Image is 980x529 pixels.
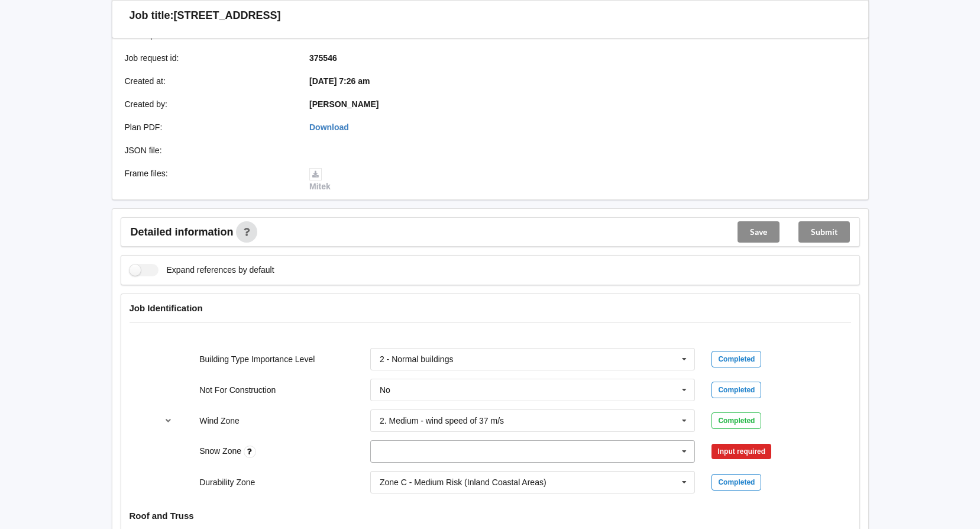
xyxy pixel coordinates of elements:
[199,354,315,364] label: Building Type Importance Level
[130,510,851,521] h4: Roof and Truss
[711,351,761,367] div: Completed
[309,122,349,132] a: Download
[199,446,244,456] label: Snow Zone
[117,167,302,192] div: Frame files :
[117,52,302,64] div: Job request id :
[309,53,337,63] b: 375546
[131,227,234,237] span: Detailed information
[309,76,370,86] b: [DATE] 7:26 am
[117,144,302,156] div: JSON file :
[130,264,274,276] label: Expand references by default
[199,416,240,425] label: Wind Zone
[199,385,276,395] label: Not For Construction
[130,9,174,22] h3: Job title:
[157,410,180,431] button: reference-toggle
[174,9,281,22] h3: [STREET_ADDRESS]
[711,444,771,459] div: Input required
[117,121,302,133] div: Plan PDF :
[117,98,302,110] div: Created by :
[711,412,761,429] div: Completed
[130,302,851,314] h4: Job Identification
[380,478,546,486] div: Zone C - Medium Risk (Inland Coastal Areas)
[117,75,302,87] div: Created at :
[380,386,390,394] div: No
[380,417,504,425] div: 2. Medium - wind speed of 37 m/s
[309,169,331,191] a: Mitek
[711,474,761,491] div: Completed
[380,355,454,363] div: 2 - Normal buildings
[711,382,761,398] div: Completed
[309,99,379,109] b: [PERSON_NAME]
[199,478,255,487] label: Durability Zone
